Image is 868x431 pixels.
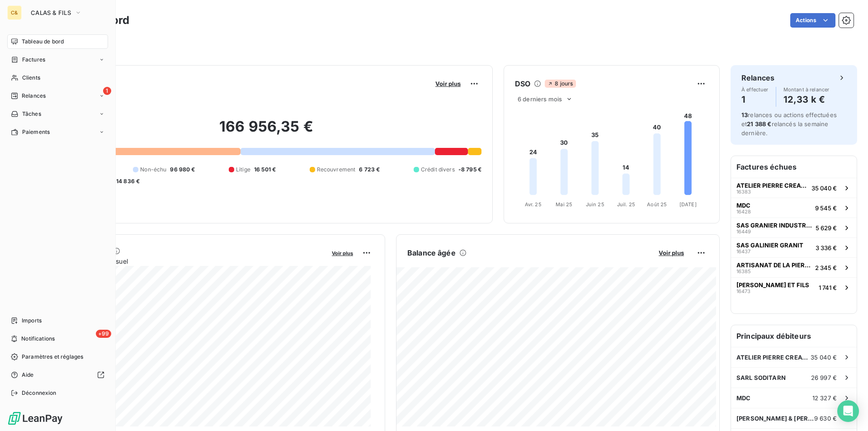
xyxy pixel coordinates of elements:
[556,201,572,208] tspan: Mai 25
[586,201,604,208] tspan: Juin 25
[679,201,697,208] tspan: [DATE]
[736,242,803,249] span: SAS GALINIER GRANIT
[22,92,46,100] span: Relances
[815,204,837,212] span: 9 545 €
[741,111,748,118] span: 13
[421,166,455,174] span: Crédit divers
[731,178,857,198] button: ATELIER PIERRE CREATIVE1638335 040 €
[783,87,830,92] span: Montant à relancer
[731,218,857,237] button: SAS GRANIER INDUSTRIE DE LA PIERRE164495 629 €
[22,38,64,46] span: Tableau de bord
[518,95,562,103] span: 6 derniers mois
[747,120,771,128] span: 21 388 €
[811,354,837,361] span: 35 040 €
[736,374,786,381] span: SARL SODITARN
[736,394,750,402] span: MDC
[7,411,63,426] img: Logo LeanPay
[21,335,55,343] span: Notifications
[103,87,111,95] span: 1
[731,257,857,277] button: ARTISANAT DE LA PIERRE163852 345 €
[22,110,41,118] span: Tâches
[736,189,751,194] span: 16383
[22,128,50,136] span: Paiements
[525,201,542,208] tspan: Avr. 25
[736,354,811,361] span: ATELIER PIERRE CREATIVE
[736,289,750,294] span: 16473
[329,249,356,257] button: Voir plus
[731,237,857,257] button: SAS GALINIER GRANIT164373 336 €
[435,80,461,87] span: Voir plus
[332,250,353,256] span: Voir plus
[7,5,22,20] div: C&
[816,244,837,251] span: 3 336 €
[617,201,635,208] tspan: Juil. 25
[31,9,71,16] span: CALAS & FILS
[22,353,83,361] span: Paramètres et réglages
[790,13,835,28] button: Actions
[812,394,837,402] span: 12 327 €
[140,166,166,174] span: Non-échu
[7,368,108,382] a: Aide
[22,56,45,64] span: Factures
[731,277,857,297] button: [PERSON_NAME] ET FILS164731 741 €
[736,209,751,214] span: 16428
[407,247,456,258] h6: Balance âgée
[811,185,837,192] span: 35 040 €
[736,222,812,229] span: SAS GRANIER INDUSTRIE DE LA PIERRE
[731,325,857,347] h6: Principaux débiteurs
[359,166,380,174] span: 6 723 €
[736,249,750,254] span: 16437
[736,415,814,422] span: [PERSON_NAME] & [PERSON_NAME]
[819,284,837,291] span: 1 741 €
[741,72,774,83] h6: Relances
[814,415,837,422] span: 9 630 €
[51,256,325,266] span: Chiffre d'affaires mensuel
[22,389,57,397] span: Déconnexion
[741,111,837,137] span: relances ou actions effectuées et relancés la semaine dernière.
[736,202,750,209] span: MDC
[783,92,830,107] h4: 12,33 k €
[736,261,811,269] span: ARTISANAT DE LA PIERRE
[317,166,356,174] span: Recouvrement
[96,330,111,338] span: +99
[736,182,808,189] span: ATELIER PIERRE CREATIVE
[816,224,837,232] span: 5 629 €
[837,400,859,422] div: Open Intercom Messenger
[656,249,687,257] button: Voir plus
[647,201,667,208] tspan: Août 25
[731,198,857,218] button: MDC164289 545 €
[433,80,463,88] button: Voir plus
[515,78,530,89] h6: DSO
[458,166,481,174] span: -8 795 €
[236,166,250,174] span: Litige
[741,92,769,107] h4: 1
[170,166,195,174] span: 96 980 €
[815,264,837,271] span: 2 345 €
[254,166,276,174] span: 16 501 €
[736,229,751,234] span: 16449
[22,371,34,379] span: Aide
[736,269,751,274] span: 16385
[736,281,809,289] span: [PERSON_NAME] ET FILS
[659,249,684,256] span: Voir plus
[22,317,42,325] span: Imports
[113,177,140,185] span: -14 836 €
[811,374,837,381] span: 26 997 €
[22,74,40,82] span: Clients
[741,87,769,92] span: À effectuer
[731,156,857,178] h6: Factures échues
[51,118,481,145] h2: 166 956,35 €
[545,80,576,88] span: 8 jours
